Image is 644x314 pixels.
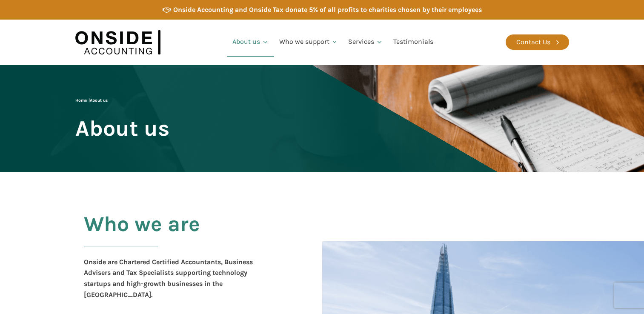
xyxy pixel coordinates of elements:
a: Services [343,28,388,57]
a: Testimonials [388,28,438,57]
a: About us [227,28,274,57]
span: | [75,98,108,103]
a: Contact Us [506,34,569,50]
h2: Who we are [84,212,200,257]
span: About us [90,98,108,103]
div: Onside Accounting and Onside Tax donate 5% of all profits to charities chosen by their employees [173,4,482,15]
a: Who we support [274,28,343,57]
span: About us [75,117,169,140]
a: Home [75,98,87,103]
img: Onside Accounting [75,26,160,59]
b: Onside are Chartered Certified Accountants, Business Advisers and Tax Specialists supporting tech... [84,258,253,299]
div: Contact Us [516,37,550,48]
